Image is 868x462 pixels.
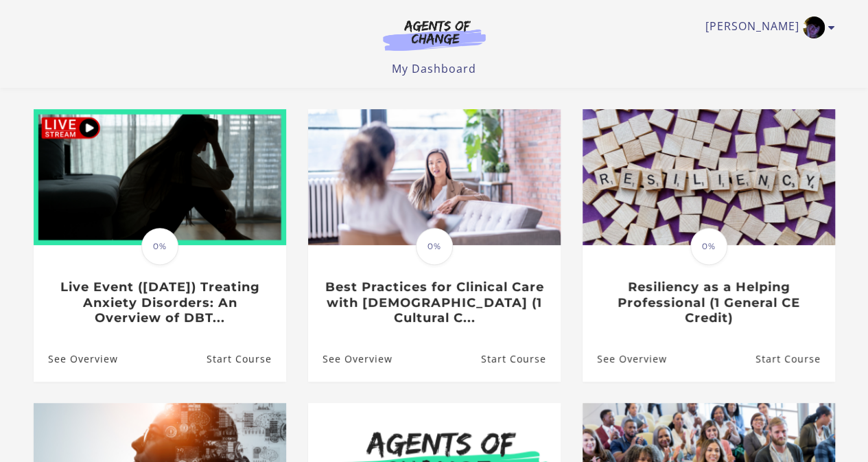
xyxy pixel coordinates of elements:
span: 0% [416,228,453,265]
a: Live Event (8/22/25) Treating Anxiety Disorders: An Overview of DBT...: See Overview [34,336,118,381]
span: 0% [690,228,727,265]
h3: Best Practices for Clinical Care with [DEMOGRAPHIC_DATA] (1 Cultural C... [322,279,546,326]
img: Agents of Change Logo [368,19,500,51]
span: 0% [141,228,178,265]
h3: Resiliency as a Helping Professional (1 General CE Credit) [597,279,820,326]
a: Resiliency as a Helping Professional (1 General CE Credit): Resume Course [755,336,834,381]
h3: Live Event ([DATE]) Treating Anxiety Disorders: An Overview of DBT... [48,279,271,326]
a: Resiliency as a Helping Professional (1 General CE Credit): See Overview [583,336,667,381]
a: Live Event (8/22/25) Treating Anxiety Disorders: An Overview of DBT...: Resume Course [206,336,285,381]
a: Toggle menu [705,16,828,38]
a: My Dashboard [392,61,476,76]
a: Best Practices for Clinical Care with Asian Americans (1 Cultural C...: Resume Course [480,336,560,381]
a: Best Practices for Clinical Care with Asian Americans (1 Cultural C...: See Overview [308,336,392,381]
